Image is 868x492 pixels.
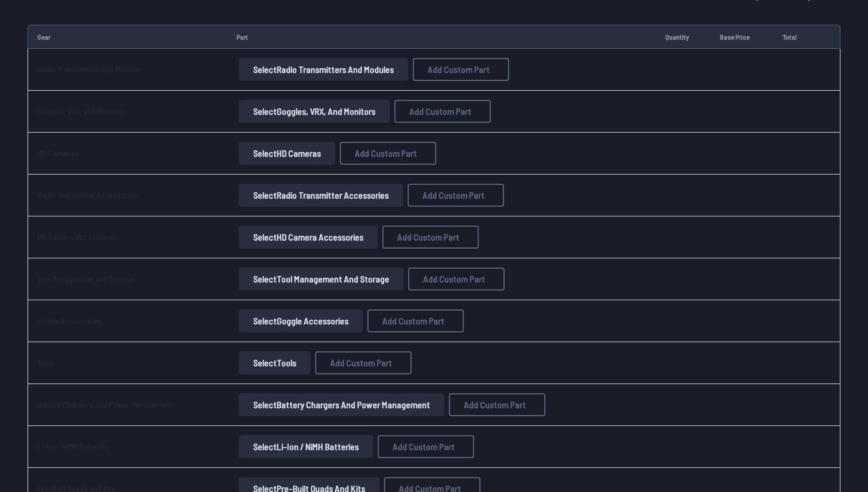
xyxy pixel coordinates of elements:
[656,25,711,49] td: Quantity
[237,309,365,332] a: SelectGoggle Accessories
[449,393,545,416] button: Add Custom Part
[37,441,109,451] a: Li-Ion / NiMH Batteries
[239,435,373,458] button: SelectLi-Ion / NiMH Batteries
[773,25,816,49] td: Total
[315,351,412,374] button: Add Custom Part
[237,100,392,123] a: SelectGoggles, VRX, and Monitors
[239,58,408,81] button: SelectRadio Transmitters and Modules
[237,393,447,416] a: SelectBattery Chargers and Power Management
[239,268,404,290] button: SelectTool Management and Storage
[408,184,504,207] button: Add Custom Part
[397,233,459,242] span: Add Custom Part
[37,64,141,74] a: Radio Transmitters and Modules
[409,107,471,116] span: Add Custom Part
[237,142,338,165] a: SelectHD Cameras
[423,191,485,200] span: Add Custom Part
[237,351,313,374] a: SelectTools
[428,65,490,74] span: Add Custom Part
[393,442,455,451] span: Add Custom Part
[37,148,78,158] a: HD Cameras
[37,274,135,284] a: Tool Management and Storage
[237,226,380,249] a: SelectHD Camera Accessories
[239,351,311,374] button: SelectTools
[423,274,485,284] span: Add Custom Part
[227,25,657,49] td: Part
[378,435,474,458] button: Add Custom Part
[394,100,491,123] button: Add Custom Part
[340,142,436,165] button: Add Custom Part
[37,400,172,409] a: Battery Chargers and Power Management
[37,190,138,200] a: Radio Transmitter Accessories
[413,58,509,81] button: Add Custom Part
[37,232,117,242] a: HD Camera Accessories
[239,142,335,165] button: SelectHD Cameras
[37,316,102,326] a: Goggle Accessories
[408,268,505,290] button: Add Custom Part
[239,226,378,249] button: SelectHD Camera Accessories
[37,358,55,367] a: Tools
[367,309,464,332] button: Add Custom Part
[239,184,403,207] button: SelectRadio Transmitter Accessories
[464,400,526,409] span: Add Custom Part
[239,100,390,123] button: SelectGoggles, VRX, and Monitors
[382,226,479,249] button: Add Custom Part
[355,149,417,158] span: Add Custom Part
[237,58,410,81] a: SelectRadio Transmitters and Modules
[239,309,363,332] button: SelectGoggle Accessories
[237,184,405,207] a: SelectRadio Transmitter Accessories
[382,316,444,326] span: Add Custom Part
[237,435,375,458] a: SelectLi-Ion / NiMH Batteries
[711,25,773,49] td: Base Price
[330,358,392,367] span: Add Custom Part
[28,25,227,49] td: Gear
[239,393,444,416] button: SelectBattery Chargers and Power Management
[237,268,406,290] a: SelectTool Management and Storage
[37,106,125,116] a: Goggles, VRX, and Monitors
